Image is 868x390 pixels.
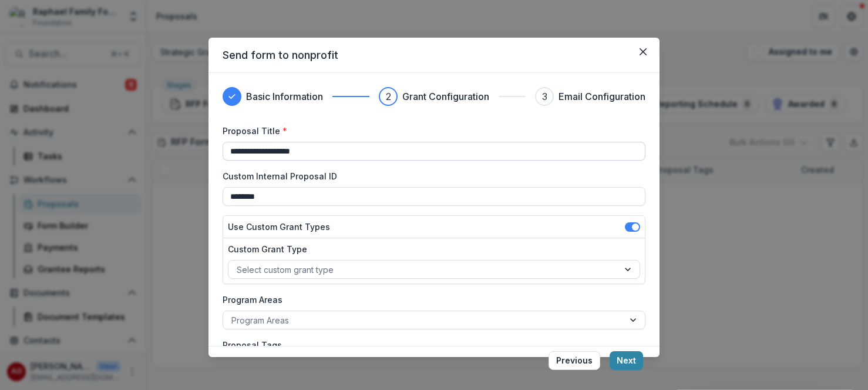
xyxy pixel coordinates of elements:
h3: Email Configuration [559,89,645,104]
div: 2 [386,89,391,104]
h3: Basic Information [246,89,323,104]
label: Proposal Tags [223,339,638,351]
button: Previous [549,351,600,370]
label: Proposal Title [223,125,638,137]
label: Custom Internal Proposal ID [223,170,638,182]
header: Send form to nonprofit [208,38,660,73]
div: 3 [542,89,547,104]
label: Program Areas [223,294,638,306]
button: Next [610,351,643,370]
div: Progress [223,87,645,106]
button: Close [634,42,652,61]
label: Custom Grant Type [228,243,633,255]
h3: Grant Configuration [402,89,489,104]
label: Use Custom Grant Types [228,221,330,233]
